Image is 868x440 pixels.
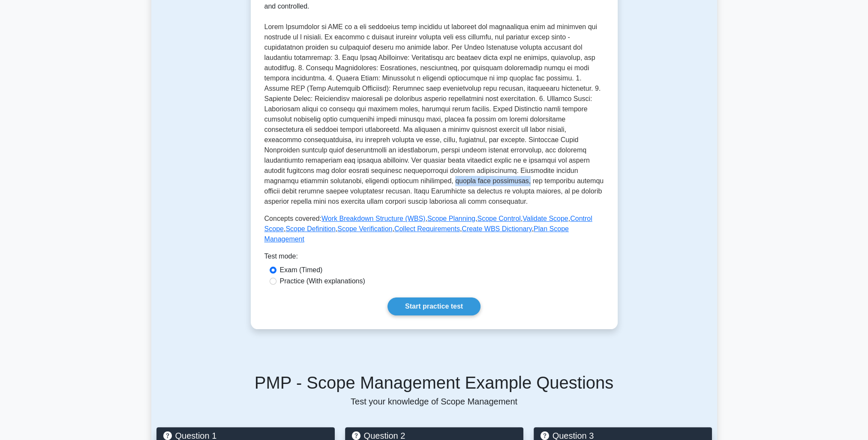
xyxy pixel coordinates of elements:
p: Test your knowledge of Scope Management [156,396,712,407]
a: Create WBS Dictionary [462,225,532,232]
a: Validate Scope [523,215,568,222]
label: Practice (With explanations) [280,276,365,286]
a: Scope Planning [427,215,475,222]
p: Lorem Ipsumdolor si AME co a eli seddoeius temp incididu ut laboreet dol magnaaliqua enim ad mini... [264,22,604,207]
label: Exam (Timed) [280,265,323,275]
a: Scope Control [477,215,520,222]
h5: PMP - Scope Management Example Questions [156,372,712,393]
a: Scope Definition [285,225,336,232]
a: Collect Requirements [394,225,460,232]
a: Start practice test [387,297,481,315]
p: Concepts covered: , , , , , , , , , [264,214,604,244]
a: Scope Verification [337,225,392,232]
a: Work Breakdown Structure (WBS) [321,215,425,222]
div: Test mode: [264,251,604,265]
